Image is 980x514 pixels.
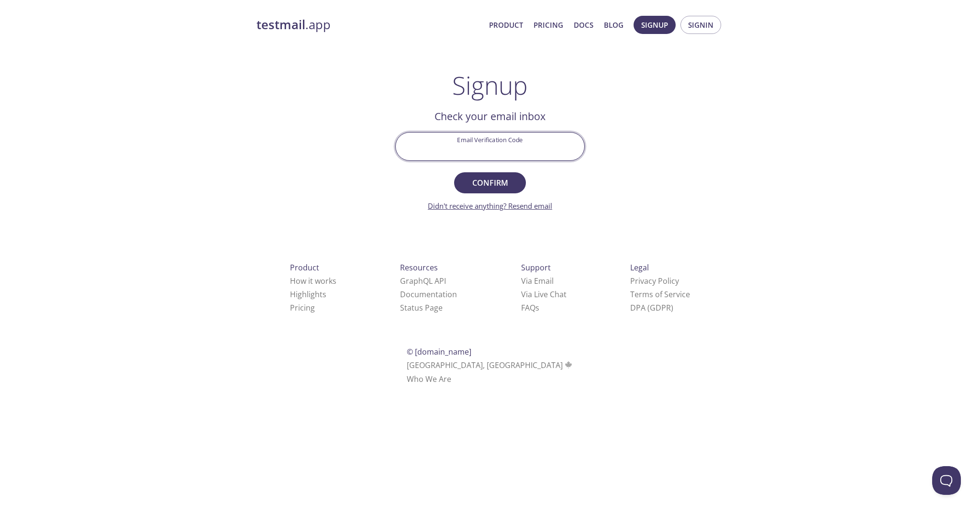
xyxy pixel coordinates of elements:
a: FAQ [521,302,539,313]
strong: testmail [256,16,305,33]
a: DPA (GDPR) [630,302,673,313]
a: Blog [604,19,624,31]
span: Signin [688,19,713,31]
h1: Signup [452,71,528,100]
a: testmail.app [256,17,481,33]
iframe: Help Scout Beacon - Open [932,466,961,495]
button: Signin [680,16,721,34]
span: [GEOGRAPHIC_DATA], [GEOGRAPHIC_DATA] [407,360,574,370]
a: Documentation [400,289,457,300]
a: Docs [574,19,593,31]
h2: Check your email inbox [395,108,585,124]
span: Resources [400,262,438,273]
a: Via Email [521,276,554,286]
span: Support [521,262,551,273]
a: Who We Are [407,374,451,384]
a: Status Page [400,302,443,313]
a: Pricing [290,302,315,313]
span: Signup [641,19,668,31]
a: Product [489,19,523,31]
a: Highlights [290,289,326,300]
span: Legal [630,262,649,273]
a: Didn't receive anything? Resend email [428,201,552,211]
a: Pricing [534,19,563,31]
a: Privacy Policy [630,276,679,286]
a: Terms of Service [630,289,690,300]
a: Via Live Chat [521,289,567,300]
button: Confirm [454,172,526,193]
span: Product [290,262,319,273]
span: © [DOMAIN_NAME] [407,346,471,357]
a: How it works [290,276,336,286]
button: Signup [634,16,676,34]
a: GraphQL API [400,276,446,286]
span: Confirm [465,176,515,190]
span: s [535,302,539,313]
